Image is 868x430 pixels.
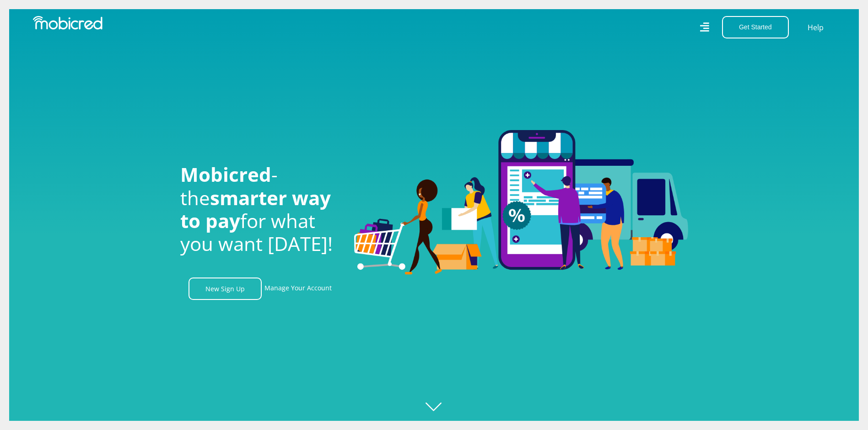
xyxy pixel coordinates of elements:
button: Get Started [722,16,789,38]
a: Help [807,22,824,33]
a: New Sign Up [189,278,262,300]
img: Mobicred [33,16,102,30]
a: Manage Your Account [264,278,332,300]
span: Mobicred [180,161,271,187]
span: smarter way to pay [180,185,331,234]
h1: - the for what you want [DATE]! [180,163,340,256]
img: Welcome to Mobicred [354,130,688,275]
